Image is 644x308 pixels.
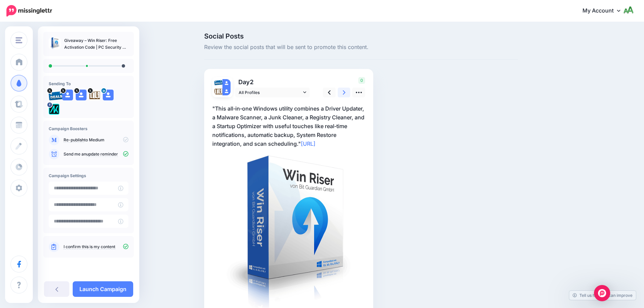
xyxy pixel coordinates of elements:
p: Send me an [64,151,128,157]
a: All Profiles [235,88,310,97]
img: Missinglettr [6,5,52,17]
p: Giveaway – Win Riser: Free Activation Code | PC Security & Performance Tool – for Windows [64,37,128,51]
img: user_default_image.png [76,90,87,100]
img: 95cf0fca748e57b5e67bba0a1d8b2b21-27699.png [49,90,64,100]
img: 95cf0fca748e57b5e67bba0a1d8b2b21-27699.png [214,79,222,85]
span: All Profiles [239,89,302,96]
span: Review the social posts that will be sent to promote this content. [204,43,518,52]
a: update reminder [86,151,118,157]
img: d23e1626d6d17f8c3a826362b96b38fa_thumb.jpg [49,37,61,49]
span: 2 [250,78,254,86]
img: user_default_image.png [222,79,231,87]
img: user_default_image.png [62,90,73,100]
a: My Account [576,3,634,19]
h4: Sending To [49,81,128,86]
h4: Campaign Settings [49,173,128,178]
div: Open Intercom Messenger [594,285,610,301]
a: [URL] [301,140,315,147]
img: user_default_image.png [103,90,114,100]
p: "This all‑in‑one Windows utility combines a Driver Updater, a Malware Scanner, a Junk Cleaner, a ... [212,104,365,148]
img: agK0rCH6-27705.jpg [89,90,100,100]
span: Social Posts [204,33,518,40]
img: menu.png [16,37,22,43]
img: 300371053_782866562685722_1733786435366177641_n-bsa128417.png [49,104,59,115]
a: Re-publish [64,137,84,143]
a: I confirm this is my content [64,244,115,250]
img: user_default_image.png [222,87,231,95]
img: d23e1626d6d17f8c3a826362b96b38fa.jpg [212,155,365,308]
img: agK0rCH6-27705.jpg [214,87,222,95]
p: to Medium [64,137,128,143]
h4: Campaign Boosters [49,126,128,131]
p: Day [235,77,311,87]
span: 0 [358,77,365,84]
a: Tell us how we can improve [569,291,636,300]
